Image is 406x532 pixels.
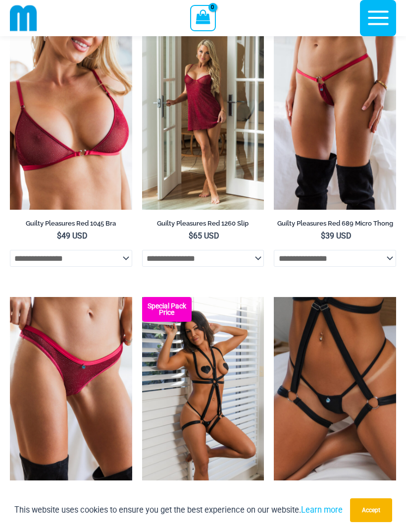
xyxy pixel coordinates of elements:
img: Truth or Dare Black Micro 02 [274,297,396,480]
img: Guilty Pleasures Red 1045 Bra 01 [10,26,132,210]
span: $ [321,231,325,240]
a: Guilty Pleasures Red 1045 Bra 01Guilty Pleasures Red 1045 Bra 02Guilty Pleasures Red 1045 Bra 02 [10,26,132,210]
a: View Shopping Cart, empty [190,5,215,31]
img: Guilty Pleasures Red 689 Micro 01 [274,26,396,210]
a: Guilty Pleasures Red 689 Micro 01Guilty Pleasures Red 689 Micro 02Guilty Pleasures Red 689 Micro 02 [274,26,396,210]
bdi: 39 USD [321,231,352,240]
span: $ [189,231,193,240]
a: Truth or Dare Black 1905 Bodysuit 611 Micro 07 Truth or Dare Black 1905 Bodysuit 611 Micro 06Trut... [142,297,264,480]
h2: Guilty Pleasures Red 689 Micro Thong [274,219,396,228]
a: Truth or Dare Black Micro 02Truth or Dare Black 1905 Bodysuit 611 Micro 12Truth or Dare Black 190... [274,297,396,480]
p: This website uses cookies to ensure you get the best experience on our website. [14,503,343,517]
a: Guilty Pleasures Red 6045 Thong 01Guilty Pleasures Red 6045 Thong 02Guilty Pleasures Red 6045 Tho... [10,297,132,480]
span: $ [57,231,61,240]
a: Guilty Pleasures Red 689 Micro Thong [274,219,396,231]
img: cropped mm emblem [10,4,37,32]
h2: Guilty Pleasures Red 1260 Slip [142,219,264,228]
bdi: 49 USD [57,231,88,240]
a: Guilty Pleasures Red 1045 Bra [10,219,132,231]
a: Guilty Pleasures Red 1260 Slip 01Guilty Pleasures Red 1260 Slip 02Guilty Pleasures Red 1260 Slip 02 [142,26,264,210]
a: Learn more [301,505,343,515]
img: Guilty Pleasures Red 6045 Thong 01 [10,297,132,480]
h2: Guilty Pleasures Red 1045 Bra [10,219,132,228]
b: Special Pack Price [142,303,192,316]
a: Guilty Pleasures Red 1260 Slip [142,219,264,231]
img: Guilty Pleasures Red 1260 Slip 01 [142,26,264,210]
bdi: 65 USD [189,231,219,240]
img: Truth or Dare Black 1905 Bodysuit 611 Micro 07 [142,297,264,480]
button: Accept [350,498,392,522]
